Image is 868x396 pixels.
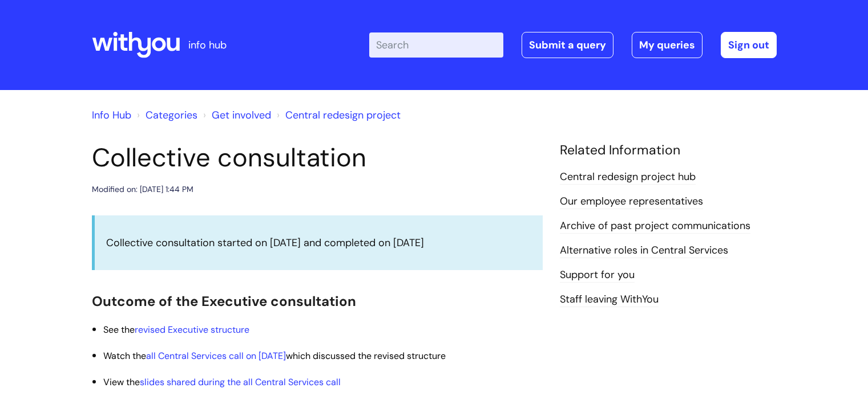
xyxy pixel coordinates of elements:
[92,292,356,310] span: Outcome of the Executive consultation
[146,108,197,122] a: Categories
[560,170,696,185] a: Central redesign project hub
[134,106,197,124] li: Solution home
[560,243,728,258] a: Alternative roles in Central Services
[560,142,777,158] h4: Related Information
[92,108,131,122] a: Info Hub
[103,324,249,336] span: See the
[200,106,271,124] li: Get involved
[721,32,777,58] a: Sign out
[560,194,703,209] a: Our employee representatives
[369,32,503,58] input: Search
[103,376,341,388] span: View the
[212,108,271,122] a: Get involved
[274,106,401,124] li: Central redesign project
[92,182,193,197] div: Modified on: [DATE] 1:44 PM
[285,108,401,122] a: Central redesign project
[522,32,613,58] a: Submit a query
[560,219,750,234] a: Archive of past project communications
[369,32,777,58] div: | -
[146,350,286,362] a: all Central Services call on [DATE]
[92,142,543,173] h1: Collective consultation
[560,292,659,307] a: Staff leaving WithYou
[135,324,249,336] a: revised Executive structure
[140,376,341,388] a: slides shared during the all Central Services call
[632,32,703,58] a: My queries
[103,350,446,362] span: Watch the which discussed the revised structure
[560,268,635,283] a: Support for you
[106,234,531,252] p: Collective consultation started on [DATE] and completed on [DATE]
[188,36,227,54] p: info hub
